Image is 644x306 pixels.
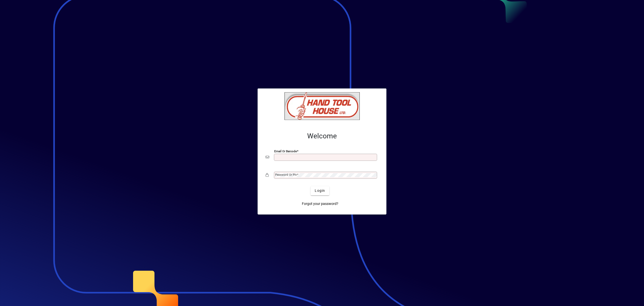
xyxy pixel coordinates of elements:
h2: Welcome [266,132,378,140]
mat-label: Email or Barcode [274,149,297,153]
span: Forgot your password? [302,201,338,206]
button: Login [311,186,329,195]
mat-label: Password or Pin [275,173,297,176]
a: Forgot your password? [300,199,340,208]
span: Login [315,188,325,193]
